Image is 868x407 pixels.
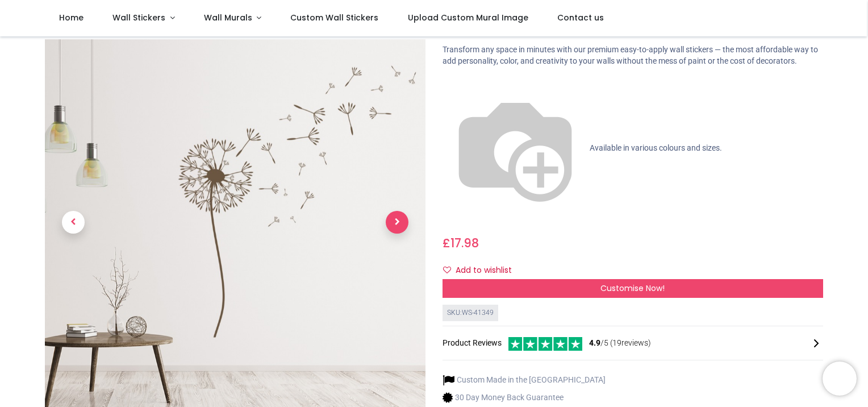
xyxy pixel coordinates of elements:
span: 4.9 [589,338,600,347]
span: Next [386,211,408,234]
span: Custom Wall Stickers [290,12,378,23]
span: Available in various colours and sizes. [590,143,722,152]
a: Previous [45,94,102,351]
span: Wall Murals [204,12,252,23]
li: Custom Made in the [GEOGRAPHIC_DATA] [443,374,606,386]
div: SKU: WS-41349 [443,305,498,321]
p: Transform any space in minutes with our premium easy-to-apply wall stickers — the most affordable... [443,44,823,67]
li: 30 Day Money Back Guarantee [443,392,606,404]
i: Add to wishlist [443,266,451,274]
span: 17.98 [450,235,479,251]
span: £ [443,235,479,251]
span: /5 ( 19 reviews) [589,338,651,349]
a: Next [369,94,425,351]
span: Contact us [557,12,604,23]
img: color-wheel.png [443,76,588,221]
button: Add to wishlistAdd to wishlist [443,261,521,280]
div: Product Reviews [443,335,823,351]
span: Wall Stickers [112,12,165,23]
span: Customise Now! [600,283,665,294]
span: Home [59,12,84,23]
span: Upload Custom Mural Image [408,12,528,23]
span: Previous [62,211,85,234]
iframe: Brevo live chat [823,362,857,396]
